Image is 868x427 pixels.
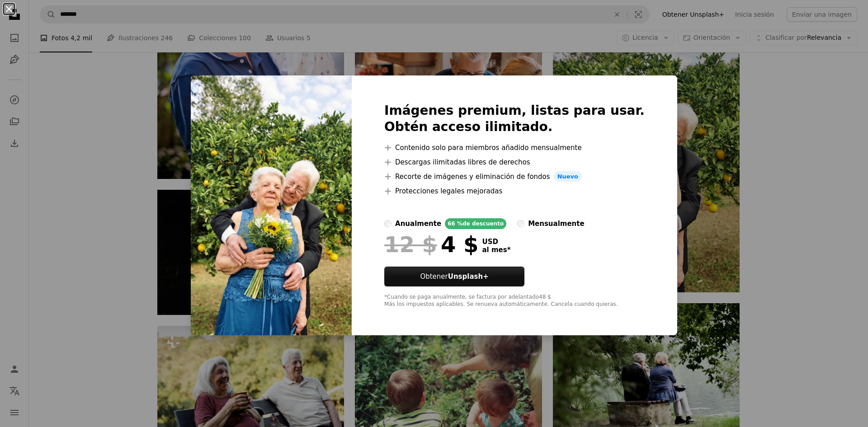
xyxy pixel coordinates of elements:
[445,218,506,229] div: 66 % de descuento
[384,294,645,308] div: *Cuando se paga anualmente, se factura por adelantado 48 $ Más los impuestos aplicables. Se renue...
[482,246,510,254] span: al mes *
[384,171,645,182] li: Recorte de imágenes y eliminación de fondos
[384,233,478,256] div: 4 $
[482,238,510,246] span: USD
[384,157,645,168] li: Descargas ilimitadas libres de derechos
[528,218,584,229] div: mensualmente
[384,233,437,256] span: 12 $
[517,220,524,227] input: mensualmente
[384,267,524,286] button: ObtenerUnsplash+
[554,171,582,182] span: Nuevo
[384,103,645,135] h2: Imágenes premium, listas para usar. Obtén acceso ilimitado.
[384,220,392,227] input: anualmente66 %de descuento
[448,272,489,281] strong: Unsplash+
[395,218,441,229] div: anualmente
[384,142,645,153] li: Contenido solo para miembros añadido mensualmente
[191,75,352,336] img: premium_photo-1680291646108-f45c0b0d7357
[384,186,645,197] li: Protecciones legales mejoradas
